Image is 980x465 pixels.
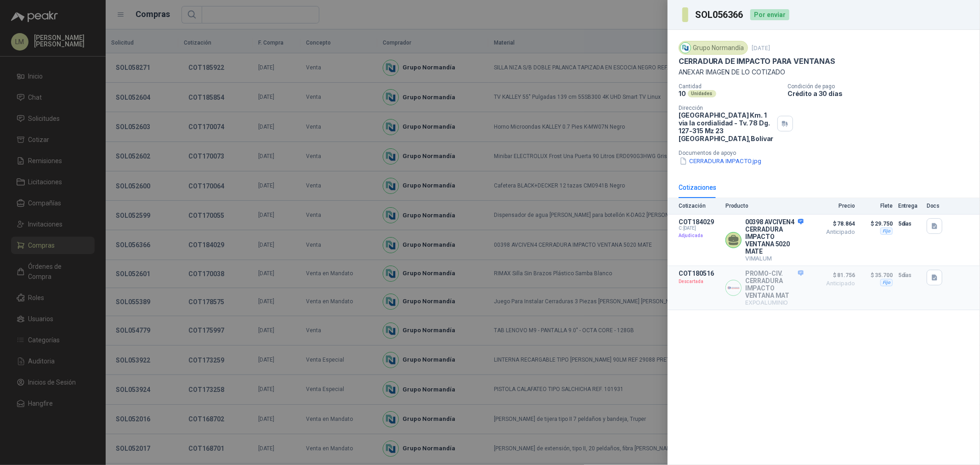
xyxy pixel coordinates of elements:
p: VIMALUM [745,255,804,262]
p: Precio [809,203,855,209]
div: Fijo [880,227,893,235]
p: Documentos de apoyo [679,150,976,156]
p: 5 días [898,218,921,229]
p: EXPOALUMINIO [745,299,804,306]
p: Entrega [898,203,921,209]
p: Adjudicada [679,231,720,240]
h3: SOL056366 [696,10,745,19]
p: Cantidad [679,83,780,90]
p: $ 35.700 [861,270,893,281]
p: Flete [861,203,893,209]
p: Cotización [679,203,720,209]
span: C: [DATE] [679,226,720,231]
p: 5 días [898,270,921,281]
div: Unidades [688,90,716,97]
p: Docs [927,203,945,209]
p: Descartada [679,277,720,286]
p: [GEOGRAPHIC_DATA] Km. 1 via la cordialidad - Tv. 78 Dg. 127-315 Mz 23 [GEOGRAPHIC_DATA] , Bolívar [679,111,774,142]
p: $ 29.750 [861,218,893,229]
p: ANEXAR IMAGEN DE LO COTIZADO [679,68,969,76]
p: 00398 AVCIVEN4 CERRADURA IMPACTO VENTANA 5020 MATE [745,218,804,255]
div: Cotizaciones [679,182,716,193]
p: Producto [725,203,804,209]
p: PROMO-CIV. CERRADURA IMPACTO VENTANA MAT [745,270,804,299]
button: CERRADURA IMPACTO.jpg [679,156,762,166]
p: Condición de pago [787,83,976,90]
span: $ 78.864 [809,218,855,229]
div: Fijo [880,279,893,286]
p: Crédito a 30 días [787,90,976,97]
span: $ 81.756 [809,270,855,281]
p: Dirección [679,105,774,111]
div: Grupo Normandía [679,41,748,55]
span: Anticipado [809,229,855,235]
img: Company Logo [726,280,741,295]
p: COT184029 [679,218,720,226]
p: 10 [679,90,686,97]
span: Anticipado [809,281,855,286]
img: Company Logo [680,43,691,53]
p: [DATE] [752,45,770,51]
p: COT180516 [679,270,720,277]
p: CERRADURA DE IMPACTO PARA VENTANAS [679,57,835,66]
div: Por enviar [750,9,789,20]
